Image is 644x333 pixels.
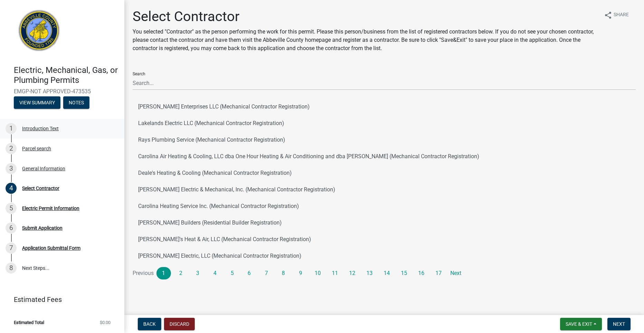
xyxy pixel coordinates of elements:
span: Save & Exit [566,321,592,327]
a: 1 [156,267,171,279]
button: [PERSON_NAME]'s Heat & Air, LLC (Mechanical Contractor Registration) [133,231,636,248]
div: Parcel search [22,146,51,151]
button: [PERSON_NAME] Electric, LLC (Mechanical Contractor Registration) [133,248,636,264]
a: 4 [208,267,222,279]
div: Application Submittal Form [22,246,80,250]
div: 7 [6,242,17,254]
button: [PERSON_NAME] Electric & Mechanical, Inc. (Mechanical Contractor Registration) [133,181,636,198]
wm-modal-confirm: Notes [63,100,89,106]
a: 5 [225,267,239,279]
span: Share [614,11,629,19]
h4: Electric, Mechanical, Gas, or Plumbing Permits [14,65,119,85]
div: 8 [6,263,17,274]
div: Submit Application [22,226,63,230]
a: 6 [242,267,257,279]
a: 15 [397,267,411,279]
button: Discard [164,318,195,330]
button: View Summary [14,96,60,109]
div: 3 [6,163,17,174]
p: You selected "Contractor" as the person performing the work for this permit. Please this person/b... [133,28,598,53]
i: share [604,11,612,19]
span: Back [143,321,156,327]
a: 12 [345,267,359,279]
div: Electric Permit Information [22,206,79,211]
span: EMGP-NOT APPROVED-473535 [14,88,110,95]
div: 6 [6,222,17,234]
span: Estimated Total [14,320,44,325]
a: Next [449,267,463,279]
div: General Information [22,166,65,171]
button: Carolina Heating Service Inc. (Mechanical Contractor Registration) [133,198,636,215]
button: Notes [63,96,89,109]
a: 3 [191,267,205,279]
button: Back [138,318,161,330]
a: 8 [276,267,291,279]
a: 2 [174,267,188,279]
button: [PERSON_NAME] Builders (Residential Builder Registration) [133,215,636,231]
input: Search... [133,76,636,90]
button: Deale's Heating & Cooling (Mechanical Contractor Registration) [133,165,636,181]
a: 16 [414,267,429,279]
button: Carolina Air Heating & Cooling, LLC dba One Hour Heating & Air Conditioning and dba [PERSON_NAME]... [133,148,636,165]
div: Introduction Text [22,126,59,131]
wm-modal-confirm: Summary [14,100,60,106]
div: 2 [6,143,17,154]
button: Save & Exit [560,318,602,330]
nav: Page navigation [133,267,636,279]
a: 9 [294,267,308,279]
button: [PERSON_NAME] Enterprises LLC (Mechanical Contractor Registration) [133,98,636,115]
div: 5 [6,203,17,214]
a: 7 [259,267,274,279]
a: 13 [362,267,377,279]
button: Lakelands Electric LLC (Mechanical Contractor Registration) [133,115,636,132]
div: Select Contractor [22,186,59,191]
a: 17 [431,267,446,279]
div: 1 [6,123,17,134]
span: $0.00 [100,320,110,325]
span: Next [613,321,625,327]
div: 4 [6,183,17,194]
img: Abbeville County, South Carolina [14,7,65,58]
a: 11 [328,267,342,279]
button: Next [607,318,631,330]
a: 10 [310,267,325,279]
button: Rays Plumbing Service (Mechanical Contractor Registration) [133,132,636,148]
h1: Select Contractor [133,8,598,25]
button: shareShare [598,8,634,22]
a: Estimated Fees [6,293,113,306]
a: 14 [379,267,394,279]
